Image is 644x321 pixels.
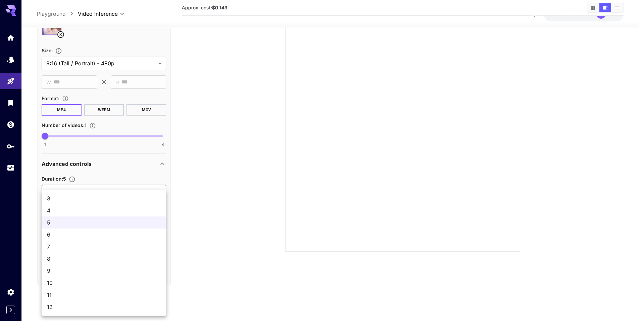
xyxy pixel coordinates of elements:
[47,255,161,263] span: 8
[47,218,161,227] span: 5
[47,291,161,299] span: 11
[47,267,161,275] span: 9
[47,231,161,239] span: 6
[47,206,161,214] span: 4
[47,303,161,311] span: 12
[47,243,161,251] span: 7
[47,194,161,202] span: 3
[47,279,161,287] span: 10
